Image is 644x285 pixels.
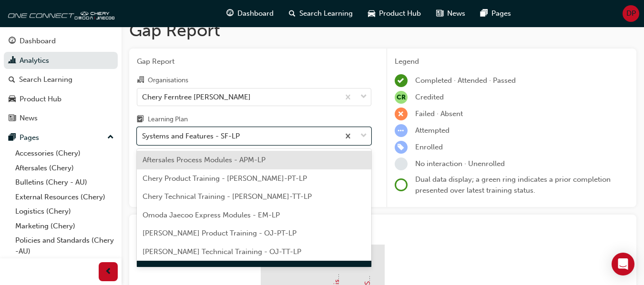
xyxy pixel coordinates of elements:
span: guage-icon [9,37,16,46]
span: Aftersales Process Modules - APM-LP [143,156,266,164]
span: [PERSON_NAME] Technical Training - OJ-TT-LP [143,247,301,256]
span: News [447,8,465,19]
div: Chery Ferntree [PERSON_NAME] [142,91,251,102]
span: pages-icon [9,134,16,142]
span: Gap Report [137,56,371,67]
span: up-icon [107,131,114,144]
a: Analytics [4,52,118,69]
span: news-icon [9,114,16,123]
a: Bulletins (Chery - AU) [11,175,118,190]
span: DP [626,8,636,19]
span: chart-icon [9,57,16,65]
a: News [4,109,118,127]
a: Search Learning [4,71,118,88]
span: search-icon [9,76,15,84]
span: Failed · Absent [415,109,463,118]
span: null-icon [395,91,408,104]
div: News [20,113,38,124]
span: [PERSON_NAME] Product Training - OJ-PT-LP [143,229,296,237]
span: Chery Technical Training - [PERSON_NAME]-TT-LP [143,192,312,201]
a: search-iconSearch Learning [281,4,360,23]
span: organisation-icon [137,76,144,85]
span: search-icon [289,8,296,20]
span: Attempted [415,126,450,135]
a: car-iconProduct Hub [360,4,429,23]
button: Pages [4,129,118,147]
div: Pages [20,132,39,143]
button: DashboardAnalyticsSearch LearningProduct HubNews [4,30,118,129]
a: Marketing (Chery) [11,219,118,234]
span: Enrolled [415,143,443,151]
span: down-icon [360,130,367,142]
div: Dashboard [20,36,56,47]
div: Systems and Features - SF-LP [142,131,240,142]
span: learningRecordVerb_NONE-icon [395,157,408,170]
div: Legend [395,56,629,67]
span: No interaction · Unenrolled [415,159,505,168]
a: Aftersales (Chery) [11,161,118,176]
a: External Resources (Chery) [11,190,118,205]
a: guage-iconDashboard [219,4,281,23]
div: Product Hub [20,94,61,105]
span: prev-icon [105,266,112,278]
span: news-icon [436,8,443,20]
div: Open Intercom Messenger [612,253,634,275]
h1: Gap Report [129,20,636,41]
span: learningRecordVerb_ENROLL-icon [395,141,408,154]
span: Dual data display; a green ring indicates a prior completion presented over latest training status. [415,175,611,195]
div: Search Learning [19,74,72,85]
span: Credited [415,93,444,101]
span: learningRecordVerb_FAIL-icon [395,108,408,120]
div: Learning Plan [148,115,188,124]
a: news-iconNews [429,4,473,23]
button: DP [623,5,639,22]
a: Policies and Standards (Chery -AU) [11,233,118,258]
a: Accessories (Chery) [11,146,118,161]
span: Product Hub [379,8,421,19]
a: Dashboard [4,32,118,50]
span: Pages [491,8,511,19]
img: oneconnect [5,4,114,23]
span: pages-icon [480,8,488,20]
span: car-icon [9,95,16,104]
a: Product Hub [4,90,118,108]
span: guage-icon [226,8,234,20]
div: Organisations [148,76,188,85]
span: car-icon [368,8,375,20]
span: learningplan-icon [137,116,144,124]
span: Chery Product Training - [PERSON_NAME]-PT-LP [143,174,307,183]
span: learningRecordVerb_ATTEMPT-icon [395,124,408,137]
span: Search Learning [299,8,353,19]
span: Dashboard [237,8,274,19]
a: Logistics (Chery) [11,204,118,219]
span: down-icon [360,91,367,103]
span: Completed · Attended · Passed [415,76,516,85]
span: Omoda Jaecoo Express Modules - EM-LP [143,211,280,219]
a: pages-iconPages [473,4,519,23]
span: learningRecordVerb_COMPLETE-icon [395,74,408,87]
span: Systems and Features - SF-LP [143,265,240,274]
